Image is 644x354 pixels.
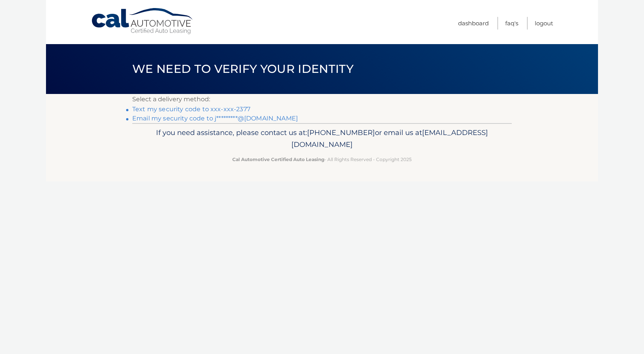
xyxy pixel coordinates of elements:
a: FAQ's [505,17,518,30]
a: Logout [535,17,553,30]
p: If you need assistance, please contact us at: or email us at [137,127,507,151]
span: We need to verify your identity [132,62,353,76]
a: Dashboard [458,17,489,30]
p: Select a delivery method: [132,94,512,105]
strong: Cal Automotive Certified Auto Leasing [232,156,324,162]
a: Text my security code to xxx-xxx-2377 [132,105,250,113]
p: - All Rights Reserved - Copyright 2025 [137,155,507,163]
a: Cal Automotive [91,8,194,35]
span: [PHONE_NUMBER] [307,128,375,137]
a: Email my security code to j*********@[DOMAIN_NAME] [132,115,298,122]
